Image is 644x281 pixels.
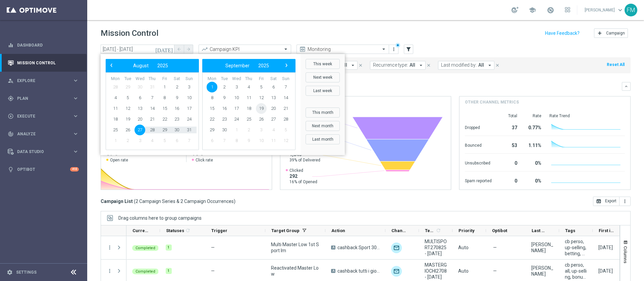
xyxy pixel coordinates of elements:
span: 27 [268,114,279,125]
div: Rate Trend [549,113,625,119]
span: Plan [17,96,72,100]
span: Completed [136,246,155,250]
span: 9 [171,92,182,103]
span: 10 [256,135,267,146]
div: Mission Control [8,54,79,72]
span: Optibot [492,228,507,233]
bs-datepicker-navigation-view: ​ ​ ​ [107,61,194,70]
span: 14 [280,92,291,103]
span: cashback Sport 30% fino a 150€ [337,244,380,251]
th: weekday [218,76,231,82]
div: Unsubscribed [465,157,492,168]
span: Calculate column [184,227,191,234]
button: Last modified by: All arrow_drop_down [438,61,494,70]
button: arrow_back [174,45,184,54]
i: close [495,63,500,68]
i: lightbulb [8,166,14,172]
span: Multi Master Low 1st Sport lm [271,241,320,254]
span: keyboard_arrow_down [616,6,624,14]
span: Auto [458,268,469,274]
span: 24 [231,114,242,125]
div: Plan [8,95,72,101]
span: 18 [244,103,254,114]
div: Press SPACE to select this row. [101,236,126,260]
i: arrow_drop_down [350,62,356,68]
span: MULTISPORT270825 - 2025-08-27 [425,238,447,257]
div: track_changes Analyze keyboard_arrow_right [7,131,79,137]
i: add [597,30,602,36]
button: close [358,62,364,69]
div: 0 [500,157,517,168]
span: 28 [147,125,158,135]
i: track_changes [8,131,14,137]
i: trending_up [201,46,208,53]
div: Spam reported [465,175,492,186]
button: This week [306,59,340,69]
th: weekday [146,76,159,82]
th: weekday [158,76,171,82]
img: Optimail [391,266,402,277]
span: 1 [159,82,170,92]
span: — [493,268,497,274]
span: 9 [244,135,254,146]
span: 6 [207,135,217,146]
div: equalizer Dashboard [7,43,79,48]
span: 12 [256,92,267,103]
a: Dashboard [17,36,79,54]
button: › [282,61,290,70]
span: 2 Campaign Series & 2 Campaign Occurrences [136,198,234,204]
th: weekday [230,76,243,82]
span: 11 [268,135,279,146]
i: play_circle_outline [8,113,14,119]
span: Tags [565,228,575,233]
span: 6 [135,92,145,103]
i: keyboard_arrow_right [72,131,79,137]
button: open_in_browser Export [593,197,620,206]
button: arrow_forward [184,45,193,54]
a: Mission Control [17,54,79,72]
h1: Mission Control [101,28,158,38]
div: Data Studio keyboard_arrow_right [7,149,79,154]
span: 3 [135,135,145,146]
div: Data Studio [8,149,72,155]
span: MASTERGIOCHI2708 - 2025-08-27 [425,262,447,280]
div: Bounced [465,139,492,150]
bs-datepicker-navigation-view: ​ ​ ​ [204,61,290,70]
span: Templates [425,228,435,233]
span: 12 [280,135,291,146]
span: 17 [184,103,195,114]
span: 8 [159,92,170,103]
span: 1 [207,82,217,92]
span: 26 [256,114,267,125]
span: 5 [256,82,267,92]
span: 29 [159,125,170,135]
button: gps_fixed Plan keyboard_arrow_right [7,96,79,101]
i: settings [7,269,13,275]
span: 19 [256,103,267,114]
h3: Campaign List [101,198,235,204]
span: ‹ [107,61,116,70]
div: Optibot [8,160,79,178]
span: Action [331,228,345,233]
span: 22 [207,114,217,125]
button: 2025 [153,61,172,70]
button: close [494,62,500,69]
span: A [331,245,335,250]
span: Completed [136,269,155,274]
span: 2025 [258,63,269,68]
span: 1 [231,125,242,135]
th: weekday [134,76,146,82]
bs-daterangepicker-container: calendar [101,54,345,155]
div: 27 Aug 2025, Wednesday [598,268,613,274]
h4: Other channel metrics [465,99,519,105]
i: preview [299,46,306,53]
button: more_vert [620,197,631,206]
div: 53 [500,139,517,150]
colored-tag: Completed [132,244,159,251]
span: 7 [184,135,195,146]
span: 26 [122,125,133,135]
i: arrow_forward [186,47,191,52]
div: Mission Control [7,60,79,66]
div: Rate [525,113,541,119]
